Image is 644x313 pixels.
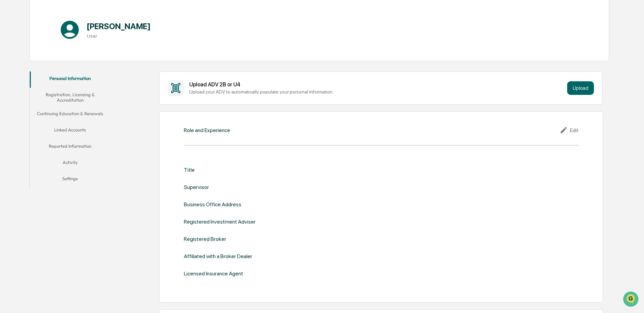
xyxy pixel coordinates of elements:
div: Upload your ADV to automatically populate your personal information. [189,89,564,95]
div: Registered Investment Adviser [184,218,256,225]
div: Title [184,167,195,173]
img: 1746055101610-c473b297-6a78-478c-a979-82029cc54cd1 [7,52,19,64]
div: 🖐️ [7,86,12,91]
input: Clear [18,31,112,38]
div: Business Office Address [184,201,241,208]
span: Preclearance [14,85,44,92]
div: 🔎 [7,99,12,104]
button: Linked Accounts [30,123,111,139]
div: 🗄️ [49,86,55,91]
button: Registration, Licensing & Accreditation [30,88,111,107]
div: secondary tabs example [30,71,111,188]
h1: [PERSON_NAME] [87,21,151,31]
button: Continuing Education & Renewals [30,107,111,123]
a: 🗄️Attestations [46,83,87,95]
div: Start new chat [23,52,111,59]
button: Personal Information [30,71,111,88]
div: Registered Broker [184,236,226,242]
span: Attestations [56,85,84,92]
a: 🔎Data Lookup [4,96,45,108]
div: Licensed Insurance Agent [184,270,243,277]
a: Powered byPylon [48,114,82,120]
p: How can we help? [7,14,123,25]
div: Supervisor [184,184,209,190]
button: Reported Information [30,139,111,155]
span: Pylon [67,115,82,120]
iframe: Open customer support [622,291,641,309]
div: Edit [560,126,579,134]
button: Activity [30,155,111,172]
button: Start new chat [115,54,123,62]
span: Data Lookup [14,98,43,105]
div: Role and Experience [184,127,230,133]
div: Affiliated with a Broker Dealer [184,253,252,259]
div: Upload ADV 2B or U4 [189,81,564,88]
h3: User [87,33,151,39]
button: Upload [567,81,594,95]
button: Settings [30,172,111,188]
div: We're available if you need us! [23,59,86,64]
a: 🖐️Preclearance [4,83,46,95]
